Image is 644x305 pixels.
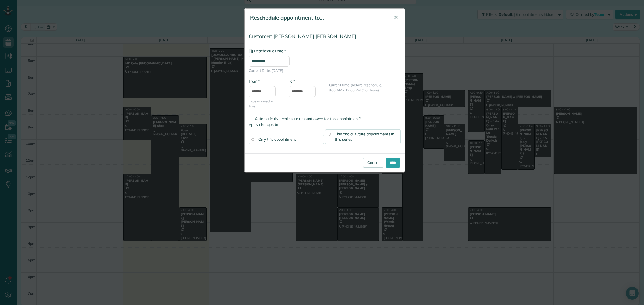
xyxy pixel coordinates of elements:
label: To [289,79,295,84]
h5: Reschedule appointment to... [250,14,386,21]
b: Current time (before reschedule) [329,83,383,87]
span: Current Date: [DATE] [249,68,401,73]
label: From [249,79,260,84]
span: Only this appointment [258,137,296,142]
p: 8:00 AM - 12:00 PM (4.0 Hours) [329,88,401,93]
label: Reschedule Date [249,48,286,54]
span: Automatically recalculate amount owed for this appointment? [255,116,361,121]
span: This and all future appointments in this series [335,132,394,142]
h4: Customer: [PERSON_NAME] [PERSON_NAME] [249,34,401,39]
label: Apply changes to [249,122,401,127]
input: This and all future appointments in this series [328,133,331,135]
a: Cancel [363,158,383,168]
input: Only this appointment [251,138,254,141]
span: Type or select a time [249,99,281,109]
span: ✕ [394,14,398,21]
